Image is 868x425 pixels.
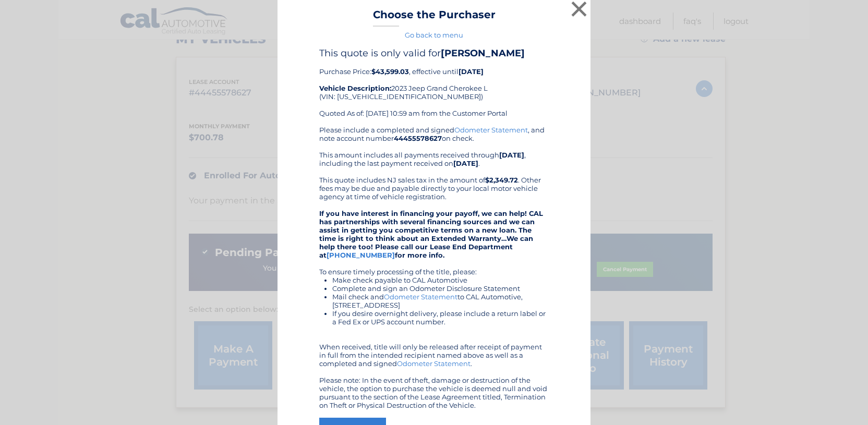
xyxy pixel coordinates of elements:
b: $2,349.72 [485,176,518,184]
li: If you desire overnight delivery, please include a return label or a Fed Ex or UPS account number. [332,309,549,326]
b: [PERSON_NAME] [441,47,525,59]
b: [DATE] [453,159,478,167]
a: Go back to menu [405,31,463,39]
strong: Vehicle Description: [319,84,391,92]
li: Complete and sign an Odometer Disclosure Statement [332,284,549,293]
b: $43,599.03 [371,67,409,76]
a: Odometer Statement [384,293,457,301]
div: Purchase Price: , effective until 2023 Jeep Grand Cherokee L (VIN: [US_VEHICLE_IDENTIFICATION_NUM... [319,47,549,126]
strong: If you have interest in financing your payoff, we can help! CAL has partnerships with several fin... [319,209,543,259]
b: [DATE] [459,67,484,76]
h3: Choose the Purchaser [373,8,496,27]
b: [DATE] [499,151,524,159]
b: 44455578627 [394,134,442,142]
a: Odometer Statement [397,359,471,368]
a: Odometer Statement [454,126,528,134]
li: Make check payable to CAL Automotive [332,276,549,284]
div: Please include a completed and signed , and note account number on check. This amount includes al... [319,126,549,409]
h4: This quote is only valid for [319,47,549,59]
a: [PHONE_NUMBER] [327,251,395,259]
li: Mail check and to CAL Automotive, [STREET_ADDRESS] [332,293,549,309]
